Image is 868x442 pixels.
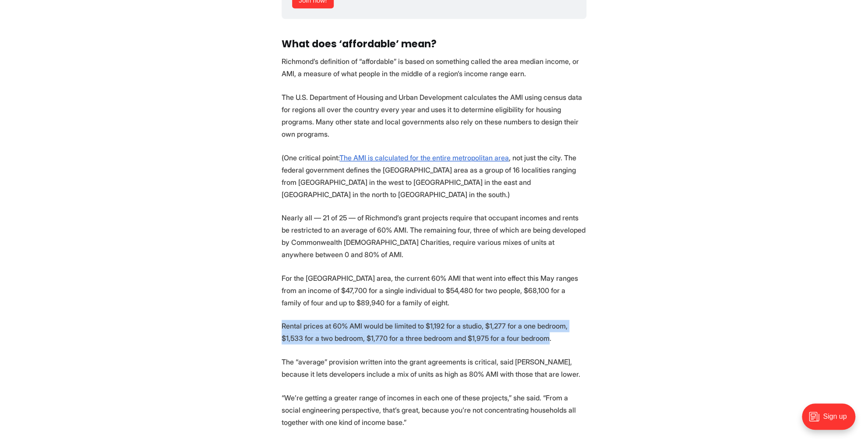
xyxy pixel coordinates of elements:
p: The “average” provision written into the grant agreements is critical, said [PERSON_NAME], becaus... [282,356,586,380]
p: The U.S. Department of Housing and Urban Development calculates the AMI using census data for reg... [282,91,586,140]
p: (One critical point: , not just the city. The federal government defines the [GEOGRAPHIC_DATA] ar... [282,152,586,201]
strong: What does ‘affordable’ mean? [282,37,437,51]
p: “We’re getting a greater range of incomes in each one of these projects,” she said. “From a socia... [282,392,586,428]
a: The AMI is calculated for the entire metropolitan area [339,153,509,162]
p: Rental prices at 60% AMI would be limited to $1,192 for a studio, $1,277 for a one bedroom, $1,53... [282,320,586,344]
p: Nearly all — 21 of 25 — of Richmond’s grant projects require that occupant incomes and rents be r... [282,212,586,261]
p: For the [GEOGRAPHIC_DATA] area, the current 60% AMI that went into effect this May ranges from an... [282,272,586,309]
iframe: portal-trigger [794,399,868,442]
p: Richmond’s definition of “affordable” is based on something called the area median income, or AMI... [282,55,586,80]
